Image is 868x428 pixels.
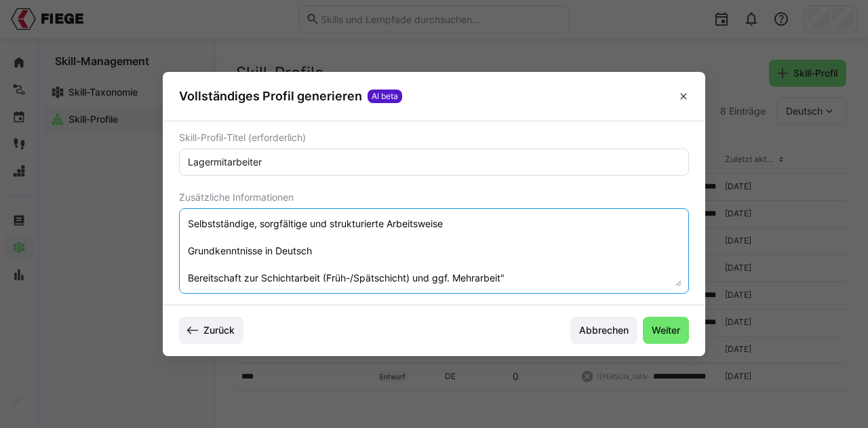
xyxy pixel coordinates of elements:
[179,88,362,104] h3: Vollständiges Profil generieren
[643,317,689,344] button: Weiter
[179,192,294,203] span: Zusätzliche Informationen
[179,132,306,143] span: Skill-Profil-Titel (erforderlich)
[570,317,637,344] button: Abbrechen
[201,324,237,337] span: Zurück
[368,90,402,103] span: AI beta
[186,156,682,168] input: Gib einen Skill-Profil-Titel ein (z. B. Data Scientist)
[577,324,631,337] span: Abbrechen
[179,317,243,344] button: Zurück
[650,324,682,337] span: Weiter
